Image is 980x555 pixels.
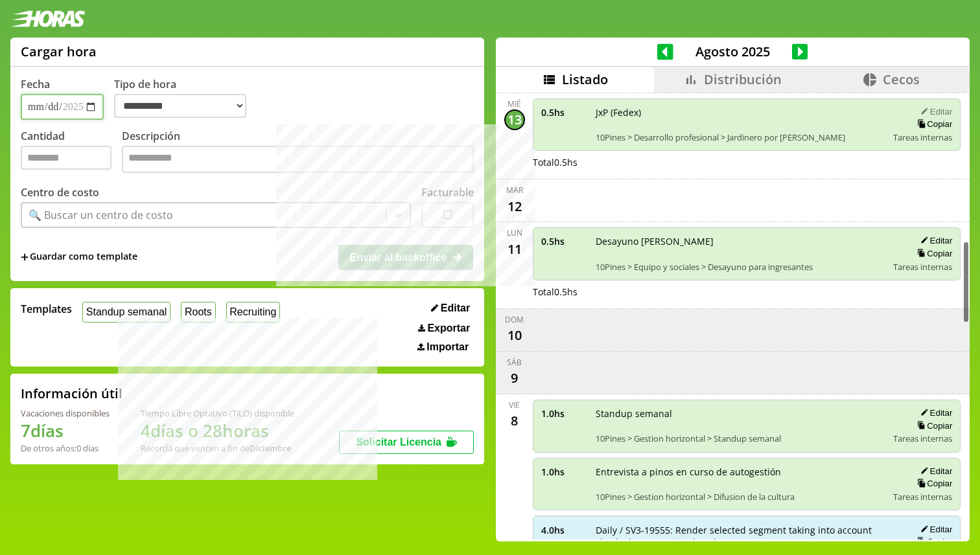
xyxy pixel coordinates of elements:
[883,71,920,88] span: Cecos
[496,93,970,539] div: scrollable content
[114,77,257,120] label: Tipo de hora
[122,129,474,176] label: Descripción
[21,442,110,454] div: De otros años: 0 días
[507,98,521,109] div: mié
[506,185,523,196] div: mar
[916,106,952,117] button: Editar
[21,146,111,170] input: Cantidad
[596,491,885,503] span: 10Pines > Gestion horizontal > Difusion de la cultura
[122,146,474,173] textarea: Descripción
[21,250,29,264] span: +
[504,325,525,346] div: 10
[29,208,173,222] div: 🔍 Buscar un centro de costo
[21,185,99,199] label: Centro de costo
[507,227,522,238] div: lun
[21,77,50,91] label: Fecha
[916,524,952,535] button: Editar
[913,536,952,547] button: Copiar
[541,106,587,119] span: 0.5 hs
[913,478,952,489] button: Copiar
[893,261,952,273] span: Tareas internas
[916,466,952,477] button: Editar
[21,129,122,176] label: Cantidad
[21,419,110,442] h1: 7 días
[250,442,291,454] b: Diciembre
[704,71,782,88] span: Distribución
[114,94,246,118] select: Tipo de hora
[596,261,885,273] span: 10Pines > Equipo y sociales > Desayuno para ingresantes
[339,431,474,454] button: Solicitar Licencia
[673,43,792,60] span: Agosto 2025
[10,10,86,27] img: logotipo
[21,43,97,60] h1: Cargar hora
[21,250,137,264] span: +Guardar como template
[916,407,952,418] button: Editar
[82,302,170,322] button: Standup semanal
[507,357,522,368] div: sáb
[533,286,961,298] div: Total 0.5 hs
[504,368,525,389] div: 9
[509,400,520,411] div: vie
[21,407,110,419] div: Vacaciones disponibles
[356,436,441,447] span: Solicitar Licencia
[596,433,885,444] span: 10Pines > Gestion horizontal > Standup semanal
[596,131,885,143] span: 10Pines > Desarrollo profesional > Jardinero por [PERSON_NAME]
[596,407,885,420] span: Standup semanal
[505,314,524,325] div: dom
[427,323,470,334] span: Exportar
[141,442,294,454] div: Recordá que vencen a fin de
[916,235,952,246] button: Editar
[414,322,474,335] button: Exportar
[504,411,525,431] div: 8
[181,302,215,322] button: Roots
[541,524,587,536] span: 4.0 hs
[141,407,294,419] div: Tiempo Libre Optativo (TiLO) disponible
[421,185,474,199] label: Facturable
[596,524,898,549] span: Daily / SV3-19555: Render selected segment taking into account checked segments in dropdown
[426,341,469,353] span: Importar
[541,466,587,478] span: 1.0 hs
[541,235,587,247] span: 0.5 hs
[504,238,525,259] div: 11
[596,106,885,119] span: JxP (Fedex)
[913,119,952,130] button: Copiar
[427,302,474,315] button: Editar
[441,302,470,314] span: Editar
[893,433,952,444] span: Tareas internas
[596,466,885,478] span: Entrevista a pinos en curso de autogestión
[913,248,952,259] button: Copiar
[596,235,885,247] span: Desayuno [PERSON_NAME]
[21,385,122,402] h2: Información útil
[893,131,952,143] span: Tareas internas
[21,302,72,316] span: Templates
[893,491,952,503] span: Tareas internas
[504,196,525,216] div: 12
[541,407,587,420] span: 1.0 hs
[141,419,294,442] h1: 4 días o 28 horas
[562,71,608,88] span: Listado
[533,156,961,168] div: Total 0.5 hs
[226,302,281,322] button: Recruiting
[504,109,525,130] div: 13
[913,420,952,431] button: Copiar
